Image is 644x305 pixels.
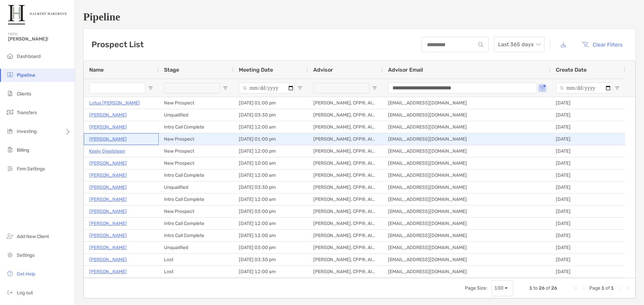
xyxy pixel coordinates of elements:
[383,194,550,205] div: [EMAIL_ADDRESS][DOMAIN_NAME]
[383,145,550,157] div: [EMAIL_ADDRESS][DOMAIN_NAME]
[6,251,14,259] img: settings icon
[89,171,127,179] a: [PERSON_NAME]
[239,83,294,93] input: Meeting Date Filter Input
[308,109,383,121] div: [PERSON_NAME], CFP®, AIF®
[92,40,144,49] h3: Prospect List
[498,37,540,52] span: Last 365 days
[550,97,625,109] div: [DATE]
[233,194,308,205] div: [DATE] 12:00 am
[611,285,614,291] span: 1
[159,206,233,217] div: New Prospect
[17,290,33,296] span: Log out
[308,254,383,265] div: [PERSON_NAME], CFP®, AIF®
[17,129,37,134] span: Investing
[233,206,308,217] div: [DATE] 03:00 pm
[383,230,550,241] div: [EMAIL_ADDRESS][DOMAIN_NAME]
[17,252,35,258] span: Settings
[383,133,550,145] div: [EMAIL_ADDRESS][DOMAIN_NAME]
[550,121,625,133] div: [DATE]
[491,280,513,296] div: Page Size
[148,85,153,91] button: Open Filter Menu
[6,108,14,116] img: transfers icon
[383,266,550,278] div: [EMAIL_ADDRESS][DOMAIN_NAME]
[308,157,383,169] div: [PERSON_NAME], CFP®, AIF®
[17,91,31,97] span: Clients
[313,67,333,73] span: Advisor
[625,286,630,291] div: Last Page
[233,242,308,253] div: [DATE] 03:00 pm
[383,121,550,133] div: [EMAIL_ADDRESS][DOMAIN_NAME]
[159,145,233,157] div: New Prospect
[308,266,383,278] div: [PERSON_NAME], CFP®, AIF®
[17,234,49,239] span: Add New Client
[308,133,383,145] div: [PERSON_NAME], CFP®, AIF®
[159,181,233,193] div: Unqualified
[6,71,14,79] img: pipeline icon
[89,83,145,93] input: Name Filter Input
[478,42,483,47] img: input icon
[89,111,127,119] p: [PERSON_NAME]
[89,147,125,155] a: Keely Gjeelsteen
[616,286,622,291] div: Next Page
[388,67,423,73] span: Advisor Email
[550,206,625,217] div: [DATE]
[159,194,233,205] div: Intro Call Complete
[159,230,233,241] div: Intro Call Complete
[6,288,14,296] img: logout icon
[6,270,14,278] img: get-help icon
[89,243,127,252] a: [PERSON_NAME]
[577,37,628,52] button: Clear Filters
[494,285,503,291] div: 100
[159,218,233,229] div: Intro Call Complete
[159,157,233,169] div: New Prospect
[550,242,625,253] div: [DATE]
[308,218,383,229] div: [PERSON_NAME], CFP®, AIF®
[550,181,625,193] div: [DATE]
[233,218,308,229] div: [DATE] 12:00 am
[6,52,14,60] img: dashboard icon
[6,89,14,97] img: clients icon
[233,181,308,193] div: [DATE] 03:30 pm
[297,85,303,91] button: Open Filter Menu
[89,67,104,73] span: Name
[159,133,233,145] div: New Prospect
[383,169,550,181] div: [EMAIL_ADDRESS][DOMAIN_NAME]
[233,230,308,241] div: [DATE] 12:00 am
[89,231,127,240] a: [PERSON_NAME]
[83,11,636,23] h1: Pipeline
[601,285,604,291] span: 1
[17,166,45,172] span: Firm Settings
[233,97,308,109] div: [DATE] 01:00 pm
[556,83,612,93] input: Create Date Filter Input
[159,97,233,109] div: New Prospect
[159,109,233,121] div: Unqualified
[550,218,625,229] div: [DATE]
[89,255,127,264] a: [PERSON_NAME]
[17,54,41,59] span: Dashboard
[308,169,383,181] div: [PERSON_NAME], CFP®, AIF®
[388,83,537,93] input: Advisor Email Filter Input
[89,195,127,204] a: [PERSON_NAME]
[89,135,127,143] p: [PERSON_NAME]
[89,207,127,216] p: [PERSON_NAME]
[6,127,14,135] img: investing icon
[6,164,14,172] img: firm-settings icon
[573,286,579,291] div: First Page
[17,147,29,153] span: Billing
[529,285,532,291] span: 1
[89,219,127,228] a: [PERSON_NAME]
[308,97,383,109] div: [PERSON_NAME], CFP®, AIF®
[383,109,550,121] div: [EMAIL_ADDRESS][DOMAIN_NAME]
[17,271,35,277] span: Get Help
[159,254,233,265] div: Lost
[17,110,37,116] span: Transfers
[89,183,127,192] a: [PERSON_NAME]
[614,85,620,91] button: Open Filter Menu
[6,232,14,240] img: add_new_client icon
[308,181,383,193] div: [PERSON_NAME], CFP®, AIF®
[308,121,383,133] div: [PERSON_NAME], CFP®, AIF®
[539,285,545,291] span: 26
